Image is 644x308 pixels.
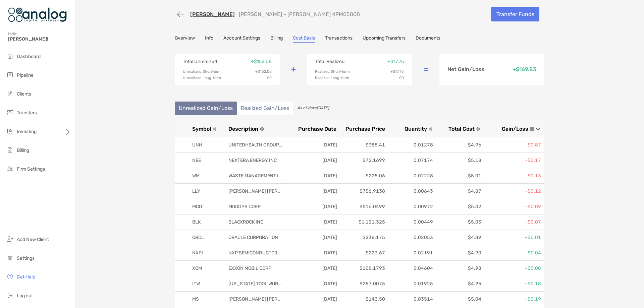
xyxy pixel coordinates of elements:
p: WM [192,172,219,180]
img: billing icon [6,146,14,154]
p: $1,121.325 [340,218,385,226]
p: [PERSON_NAME] - [PERSON_NAME] 4PM05008 [239,11,360,17]
p: $5.01 [436,172,481,180]
p: ORCL [192,233,219,242]
p: 0.02053 [388,233,433,242]
button: Gain/Lossicon info [483,126,540,132]
p: $4.95 [436,280,481,288]
img: icon info [530,127,534,131]
img: logout icon [6,291,14,299]
button: Purchase Date [291,126,336,132]
span: Dashboard [17,54,41,59]
p: -$0.13 [484,172,541,180]
span: Transfers [17,110,37,116]
span: Description [228,126,258,132]
img: sort [212,127,217,131]
p: NXP SEMICONDUCTORS N V [228,249,282,257]
p: $257.0075 [340,280,385,288]
a: Account Settings [223,35,260,43]
img: sort [260,127,264,131]
p: $4.90 [436,249,481,257]
img: sort [536,127,540,131]
img: get-help icon [6,272,14,281]
span: Add New Client [17,237,49,242]
p: -$0.12 [484,187,541,195]
a: Billing [270,35,283,43]
a: [PERSON_NAME] [190,11,235,17]
p: XOM [192,264,219,272]
p: LLY [192,187,219,195]
p: +$0.01 [484,233,541,242]
p: [DATE] [292,156,337,165]
p: [DATE] [292,249,337,257]
span: Investing [17,129,37,134]
p: 0.03514 [388,295,433,303]
p: [DATE] [292,233,337,242]
p: Total Realized [315,59,344,64]
p: 0.04604 [388,264,433,272]
li: Unrealized Gain/Loss [175,102,237,115]
span: Pipeline [17,72,34,78]
span: Quantity [405,126,427,132]
img: investing icon [6,127,14,135]
p: 0.01278 [388,141,433,149]
span: Billing [17,147,29,153]
span: [PERSON_NAME]! [8,36,71,42]
p: $223.67 [340,249,385,257]
p: [DATE] [292,218,337,226]
a: Overview [175,35,195,43]
img: add_new_client icon [6,235,14,243]
p: NEXTERA ENERGY INC [228,156,282,165]
button: Description [228,126,289,132]
p: $0 [399,76,404,80]
p: $5.04 [436,295,481,303]
img: transfers icon [6,108,14,116]
p: MS [192,295,219,303]
a: Info [205,35,213,43]
p: +$0.18 [484,280,541,288]
p: +$0.08 [484,264,541,272]
img: sort [476,127,481,131]
p: $388.41 [340,141,385,149]
span: Firm Settings [17,166,45,172]
img: settings icon [6,254,14,262]
p: $225.06 [340,172,385,180]
span: Purchase Date [298,126,336,132]
p: Realized Short-term [315,70,350,73]
p: BLACKROCK INC [228,218,282,226]
p: 0.02228 [388,172,433,180]
p: MCO [192,202,219,211]
p: +$0.19 [484,295,541,303]
p: + $152.08 [255,70,272,73]
span: Total Cost [448,126,475,132]
img: Zoe Logo [8,3,67,27]
p: [DATE] [292,172,337,180]
p: $238.175 [340,233,385,242]
p: [DATE] [292,141,337,149]
img: firm-settings icon [6,165,14,173]
p: ITW [192,280,219,288]
p: NEE [192,156,219,165]
p: NXPI [192,249,219,257]
p: + $17.75 [390,70,404,73]
p: +$0.04 [484,249,541,257]
p: [US_STATE] TOOL WORKS INC [228,280,282,288]
a: Cost Basis [293,35,315,43]
p: UNH [192,141,219,149]
img: dashboard icon [6,52,14,60]
p: 0.00972 [388,202,433,211]
p: $4.98 [436,264,481,272]
p: -$0.17 [484,156,541,165]
p: $108.1793 [340,264,385,272]
button: Purchase Price [339,126,385,132]
p: $4.96 [436,141,481,149]
p: $756.9138 [340,187,385,195]
p: + $17.75 [387,59,404,64]
span: Gain/Loss [502,126,528,132]
p: -$0.87 [484,141,541,149]
p: Unrealized Short-term [183,70,222,73]
p: Net Gain/Loss [447,67,484,72]
p: EXXON MOBIL CORP [228,264,282,272]
p: Total Unrealized [183,59,217,64]
p: 0.07174 [388,156,433,165]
